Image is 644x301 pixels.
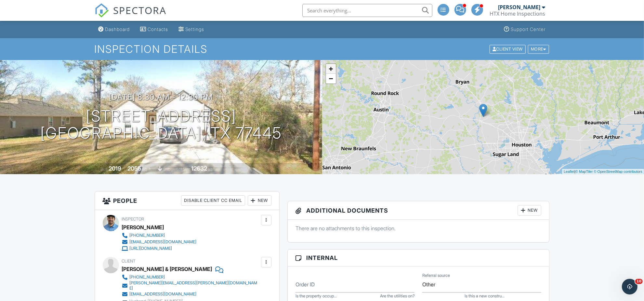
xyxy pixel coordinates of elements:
[122,291,259,297] a: [EMAIL_ADDRESS][DOMAIN_NAME]
[122,274,259,280] a: [PHONE_NUMBER]
[635,279,643,284] span: 10
[191,165,207,172] div: 12632
[130,246,172,251] div: [URL][DOMAIN_NAME]
[122,264,212,274] div: [PERSON_NAME] & [PERSON_NAME]
[130,233,165,238] div: [PHONE_NUMBER]
[40,108,282,142] h1: [STREET_ADDRESS] [GEOGRAPHIC_DATA], TX 77445
[186,26,204,32] div: Settings
[575,170,593,173] a: © MapTiler
[127,165,141,172] div: 2055
[122,280,259,291] a: [PERSON_NAME][EMAIL_ADDRESS][PERSON_NAME][DOMAIN_NAME]
[528,45,549,53] div: More
[138,23,171,36] a: Contacts
[296,225,542,232] p: There are no attachments to this inspection.
[564,170,574,173] a: Leaflet
[109,93,213,101] h3: [DATE] 8:30 am - 12:30 pm
[163,167,170,172] span: slab
[622,279,637,294] iframe: Intercom live chat
[490,45,526,53] div: Client View
[490,10,545,17] div: HTX Home Inspections
[422,273,450,278] label: Referral source
[113,3,167,17] span: SPECTORA
[296,281,315,288] label: Order ID
[130,292,197,297] div: [EMAIL_ADDRESS][DOMAIN_NAME]
[288,201,549,220] h3: Additional Documents
[562,169,644,174] div: |
[177,167,190,172] span: Lot Size
[122,232,197,239] a: [PHONE_NUMBER]
[109,165,121,172] div: 2019
[130,280,259,291] div: [PERSON_NAME][EMAIL_ADDRESS][PERSON_NAME][DOMAIN_NAME]
[465,293,505,299] label: Is this a new construction home?
[208,167,216,172] span: sq.ft.
[594,170,642,173] a: © OpenStreetMap contributors
[142,167,151,172] span: sq. ft.
[122,259,136,263] span: Client
[176,23,207,36] a: Settings
[502,23,548,36] a: Support Center
[380,293,415,299] label: Are the utilities on?
[122,245,197,252] a: [URL][DOMAIN_NAME]
[511,26,546,32] div: Support Center
[181,195,245,206] div: Disable Client CC Email
[326,74,336,83] a: Zoom out
[96,23,133,36] a: Dashboard
[95,9,167,23] a: SPECTORA
[122,239,197,245] a: [EMAIL_ADDRESS][DOMAIN_NAME]
[105,26,130,32] div: Dashboard
[95,43,550,55] h1: Inspection Details
[248,195,271,206] div: New
[148,26,168,32] div: Contacts
[296,293,337,299] label: Is the property occupied or vacant?
[130,239,197,245] div: [EMAIL_ADDRESS][DOMAIN_NAME]
[288,249,549,266] h3: Internal
[130,275,165,280] div: [PHONE_NUMBER]
[95,3,109,18] img: The Best Home Inspection Software - Spectora
[302,4,432,17] input: Search everything...
[122,217,144,221] span: Inspector
[498,4,541,10] div: [PERSON_NAME]
[326,64,336,74] a: Zoom in
[122,222,164,232] div: [PERSON_NAME]
[489,46,527,51] a: Client View
[518,205,541,216] div: New
[95,191,279,210] h3: People
[100,167,108,172] span: Built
